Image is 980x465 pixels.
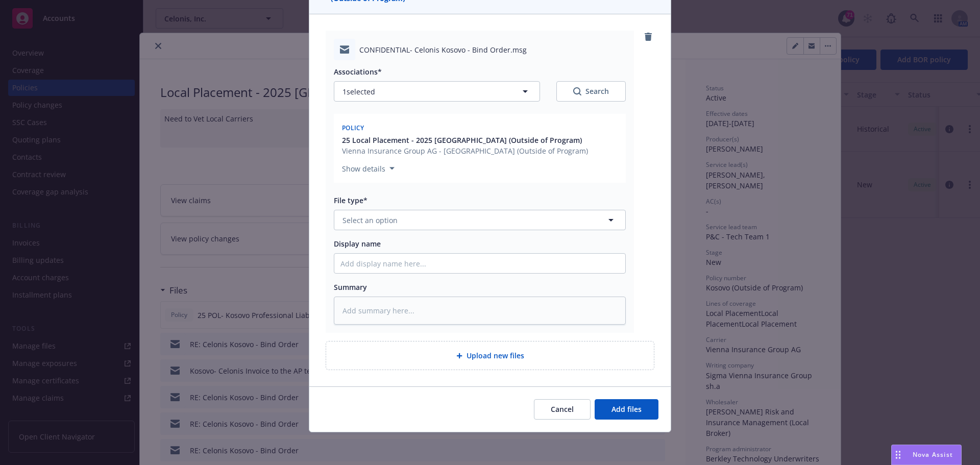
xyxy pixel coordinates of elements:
button: Nova Assist [891,445,962,465]
span: Cancel [551,404,574,414]
span: Nova Assist [913,450,953,459]
div: Upload new files [326,341,654,370]
span: Upload new files [467,350,524,361]
span: Add files [611,404,642,414]
div: Drag to move [892,445,904,464]
button: Add files [595,399,658,420]
button: Cancel [534,399,591,420]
